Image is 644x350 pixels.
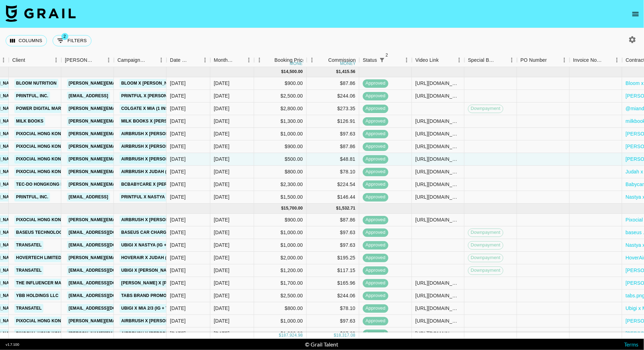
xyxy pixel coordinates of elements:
[307,302,359,315] div: $78.10
[254,264,307,277] div: $1,200.00
[415,279,461,286] div: https://www.tiktok.com/@jessicababy/video/7535859625703312671?_t=ZM-8ygZDJvjxll&_r=1
[214,317,230,324] div: Aug '25
[170,242,186,249] div: 23/07/2025
[274,53,305,67] div: Booking Price
[415,216,461,223] div: https://www.tiktok.com/@polinaarvvv/video/7544327824249883927?_t=ZM-8zJX3B43IJS&_r=1
[190,55,200,65] button: Sort
[339,69,355,75] div: 1,415.56
[120,216,187,224] a: AirBrush x [PERSON_NAME]
[465,53,517,67] div: Special Booking Type
[214,330,230,337] div: Aug '25
[254,103,307,115] div: $2,800.00
[51,55,61,65] button: Menu
[67,167,217,176] a: [PERSON_NAME][EMAIL_ADDRESS][PERSON_NAME][DOMAIN_NAME]
[363,118,388,125] span: approved
[305,341,338,348] div: © Grail Talent
[146,55,156,65] button: Sort
[254,315,307,328] div: $1,000.00
[120,104,329,113] a: Colgate x Mia (1 Instagram Reel, 4 images, 4 months usage right and 45 days access)
[284,69,303,75] div: 14,500.00
[254,115,307,128] div: $1,300.00
[214,118,230,125] div: Sep '25
[307,214,359,226] div: $87.86
[14,291,60,300] a: YBB Holdings LLC
[14,180,80,189] a: Tec-Do HongKong Limited
[573,53,602,67] div: Invoice Notes
[67,216,217,224] a: [PERSON_NAME][EMAIL_ADDRESS][PERSON_NAME][DOMAIN_NAME]
[170,181,186,188] div: 02/09/2025
[170,305,186,312] div: 11/08/2025
[14,155,84,164] a: Pixocial Hong Kong Limited
[415,305,461,312] div: https://www.instagram.com/reel/DNx_P2Q3C77/?igsh=ZmJ2Ym12d2poc3Rp
[214,267,230,274] div: Aug '25
[307,103,359,115] div: $273.35
[307,191,359,204] div: $146.44
[61,33,68,40] span: 2
[67,79,181,88] a: [PERSON_NAME][EMAIL_ADDRESS][DOMAIN_NAME]
[363,131,388,137] span: approved
[570,53,622,67] div: Invoice Notes
[170,92,186,99] div: 18/08/2025
[363,267,388,274] span: approved
[67,130,217,138] a: [PERSON_NAME][EMAIL_ADDRESS][PERSON_NAME][DOMAIN_NAME]
[170,105,186,112] div: 11/08/2025
[67,228,145,237] a: [EMAIL_ADDRESS][DOMAIN_NAME]
[117,53,146,67] div: Campaign (Type)
[214,92,230,99] div: Sep '25
[120,266,219,275] a: Ubigi x [PERSON_NAME] (IG + TT, 3 Stories)
[307,77,359,90] div: $87.86
[210,53,254,67] div: Month Due
[214,80,230,87] div: Sep '25
[244,55,254,65] button: Menu
[14,241,43,250] a: Transatel
[214,143,230,150] div: Sep '25
[67,253,181,262] a: [PERSON_NAME][EMAIL_ADDRESS][DOMAIN_NAME]
[14,266,43,275] a: Transatel
[14,142,84,151] a: Pixocial Hong Kong Limited
[170,118,186,125] div: 11/07/2025
[170,53,190,67] div: Date Created
[14,79,59,88] a: Bloom Nutrition
[279,332,282,338] div: $
[602,55,612,65] button: Sort
[114,53,167,67] div: Campaign (Type)
[254,140,307,153] div: $900.00
[254,239,307,252] div: $1,000.00
[9,53,61,67] div: Client
[67,155,217,164] a: [PERSON_NAME][EMAIL_ADDRESS][PERSON_NAME][DOMAIN_NAME]
[120,253,176,262] a: HoverAir x Judah (2/4)
[214,168,230,175] div: Sep '25
[214,242,230,249] div: Aug '25
[170,80,186,87] div: 18/08/2025
[14,167,84,176] a: Pixocial Hong Kong Limited
[415,193,461,200] div: https://www.instagram.com/reel/DOL2FxJDXFF/?igsh=dnAyeTliYTQycjl6
[454,55,465,65] button: Menu
[340,61,356,66] div: money
[25,55,35,65] button: Sort
[307,128,359,140] div: $97.63
[547,55,557,65] button: Sort
[14,130,84,138] a: Pixocial Hong Kong Limited
[214,130,230,137] div: Sep '25
[170,292,186,299] div: 07/07/2025
[307,226,359,239] div: $97.63
[612,55,622,65] button: Menu
[214,156,230,163] div: Sep '25
[12,53,25,67] div: Client
[363,181,388,188] span: approved
[214,305,230,312] div: Aug '25
[254,178,307,191] div: $2,300.00
[517,53,570,67] div: PO Number
[284,205,303,211] div: 15,700.00
[363,194,388,200] span: approved
[363,93,388,99] span: approved
[336,69,339,75] div: $
[214,53,234,67] div: Month Due
[254,128,307,140] div: $1,000.00
[6,5,76,22] img: Grail Talent
[254,328,307,340] div: $1,000.00
[363,330,388,337] span: approved
[170,267,186,274] div: 23/07/2025
[14,92,50,100] a: Printful, Inc.
[415,118,461,125] div: https://www.instagram.com/reel/DOJQHDhEUvA/?hl=en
